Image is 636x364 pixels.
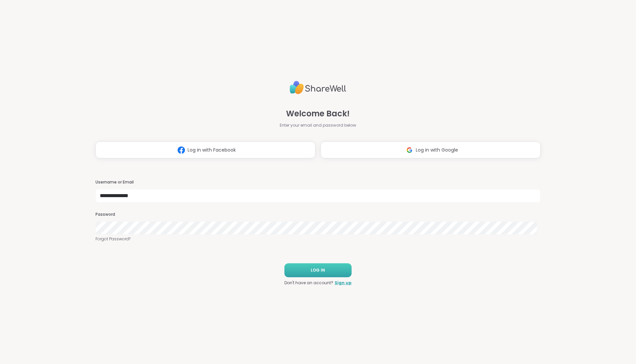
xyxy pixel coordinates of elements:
button: Log in with Google [321,142,541,158]
img: ShareWell Logomark [403,144,416,156]
span: LOG IN [311,267,325,273]
span: Welcome Back! [286,108,350,120]
span: Log in with Facebook [188,147,236,154]
a: Forgot Password? [95,236,541,242]
a: Sign up [335,280,352,286]
button: LOG IN [284,263,352,277]
span: Enter your email and password below [280,122,356,128]
img: ShareWell Logomark [175,144,188,156]
span: Log in with Google [416,147,458,154]
span: Don't have an account? [284,280,333,286]
h3: Username or Email [95,180,541,185]
img: ShareWell Logo [290,78,346,97]
h3: Password [95,212,541,217]
button: Log in with Facebook [95,142,315,158]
